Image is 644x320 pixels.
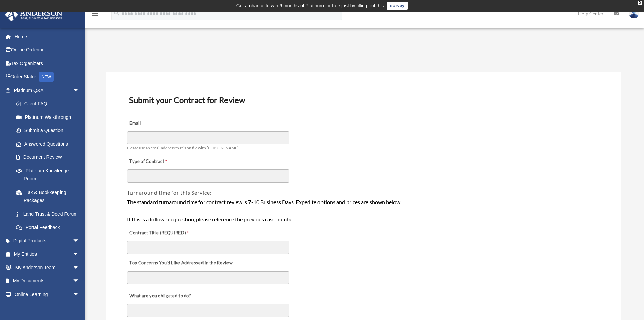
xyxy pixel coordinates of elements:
[127,157,195,166] label: Type of Contract
[638,1,642,5] div: close
[5,261,90,274] a: My Anderson Teamarrow_drop_down
[73,274,86,288] span: arrow_drop_down
[73,287,86,301] span: arrow_drop_down
[236,2,384,10] div: Get a chance to win 6 months of Platinum for free just by filling out this
[73,234,86,248] span: arrow_drop_down
[629,8,639,18] img: User Pic
[5,287,90,301] a: Online Learningarrow_drop_down
[127,291,195,301] label: What are you obligated to do?
[9,110,90,124] a: Platinum Walkthrough
[127,228,195,238] label: Contract Title (REQUIRED)
[5,248,90,261] a: My Entitiesarrow_drop_down
[39,72,54,82] div: NEW
[127,198,600,224] div: The standard turnaround time for contract review is 7-10 Business Days. Expedite options and pric...
[113,9,120,17] i: search
[387,2,408,10] a: survey
[5,30,90,43] a: Home
[9,151,86,164] a: Document Review
[5,70,90,84] a: Order StatusNEW
[126,93,601,107] h3: Submit your Contract for Review
[91,12,99,18] a: menu
[9,164,90,186] a: Platinum Knowledge Room
[5,274,90,288] a: My Documentsarrow_drop_down
[9,124,90,137] a: Submit a Question
[127,258,235,268] label: Top Concerns You’d Like Addressed in the Review
[9,97,90,111] a: Client FAQ
[91,9,99,18] i: menu
[127,145,239,150] span: Please use an email address that is on file with [PERSON_NAME]
[9,221,90,234] a: Portal Feedback
[127,119,195,128] label: Email
[9,186,90,207] a: Tax & Bookkeeping Packages
[3,8,64,21] img: Anderson Advisors Platinum Portal
[5,43,90,57] a: Online Ordering
[73,84,86,98] span: arrow_drop_down
[73,261,86,275] span: arrow_drop_down
[5,234,90,248] a: Digital Productsarrow_drop_down
[73,248,86,261] span: arrow_drop_down
[5,84,90,97] a: Platinum Q&Aarrow_drop_down
[9,137,90,151] a: Answered Questions
[9,207,90,221] a: Land Trust & Deed Forum
[5,57,90,70] a: Tax Organizers
[127,189,212,196] span: Turnaround time for this Service:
